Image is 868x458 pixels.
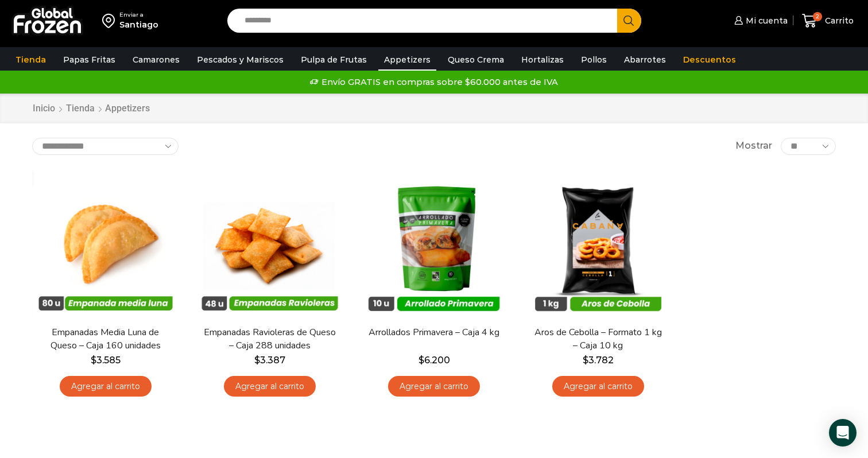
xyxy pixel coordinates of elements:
a: Camarones [127,49,185,71]
div: Santiago [119,19,158,30]
a: Hortalizas [516,49,569,71]
a: Agregar al carrito: “Empanadas Ravioleras de Queso - Caja 288 unidades” [224,376,316,397]
a: Papas Fritas [57,49,121,71]
a: Pulpa de Frutas [295,49,373,71]
nav: Breadcrumb [32,102,150,115]
a: Empanadas Media Luna de Queso – Caja 160 unidades [40,326,172,352]
a: Empanadas Ravioleras de Queso – Caja 288 unidades [204,326,336,352]
span: $ [583,355,588,366]
select: Pedido de la tienda [32,138,179,155]
button: Search button [617,9,641,33]
a: Aros de Cebolla – Formato 1 kg – Caja 10 kg [532,326,664,352]
a: Pollos [575,49,613,71]
a: Tienda [65,102,95,115]
a: Pescados y Mariscos [191,49,289,71]
a: 2 Carrito [799,7,857,34]
a: Descuentos [677,49,742,71]
a: Agregar al carrito: “Empanadas Media Luna de Queso - Caja 160 unidades” [60,376,152,397]
bdi: 3.585 [91,355,121,366]
bdi: 6.200 [418,355,450,366]
span: $ [91,355,96,366]
a: Agregar al carrito: “Arrollados Primavera - Caja 4 kg” [388,376,480,397]
span: $ [418,355,424,366]
img: address-field-icon.svg [102,11,119,30]
a: Tienda [10,49,52,71]
a: Arrollados Primavera – Caja 4 kg [368,326,500,339]
span: Mi cuenta [743,15,788,26]
a: Inicio [32,102,56,115]
span: Carrito [822,15,854,26]
div: Enviar a [119,11,158,19]
span: $ [254,355,260,366]
bdi: 3.387 [254,355,285,366]
div: Open Intercom Messenger [829,419,857,447]
span: Mostrar [735,139,772,153]
a: Abarrotes [618,49,672,71]
h1: Appetizers [105,103,150,114]
a: Agregar al carrito: “Aros de Cebolla - Formato 1 kg - Caja 10 kg” [552,376,644,397]
span: 2 [813,12,822,21]
a: Appetizers [378,49,436,71]
a: Queso Crema [442,49,510,71]
a: Mi cuenta [731,9,788,32]
bdi: 3.782 [583,355,614,366]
